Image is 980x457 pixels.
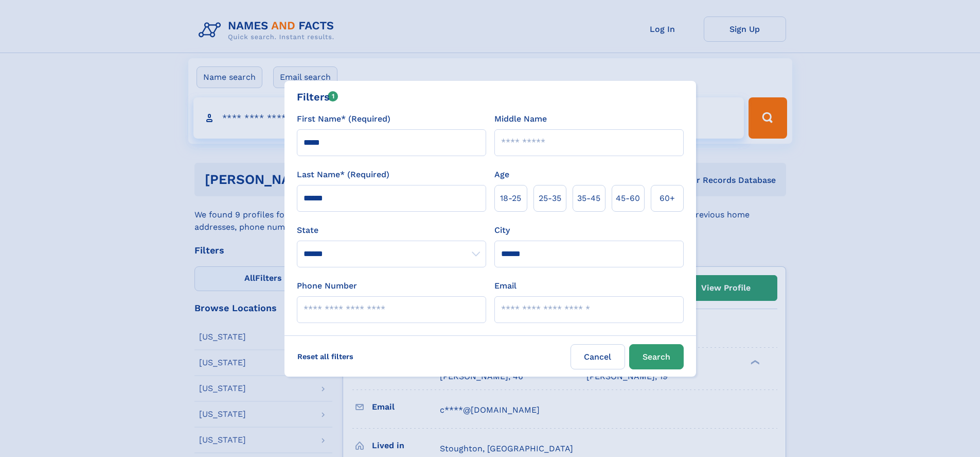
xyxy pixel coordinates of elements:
[571,344,625,369] label: Cancel
[616,192,640,205] span: 45‑60
[660,192,675,205] span: 60+
[494,224,510,236] label: City
[297,280,357,292] label: Phone Number
[629,344,684,369] button: Search
[577,192,600,205] span: 35‑45
[494,280,516,292] label: Email
[494,168,509,181] label: Age
[500,192,521,205] span: 18‑25
[539,192,561,205] span: 25‑35
[297,224,486,236] label: State
[297,89,338,105] div: Filters
[297,168,389,181] label: Last Name* (Required)
[291,344,360,369] label: Reset all filters
[494,113,547,125] label: Middle Name
[297,113,390,125] label: First Name* (Required)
